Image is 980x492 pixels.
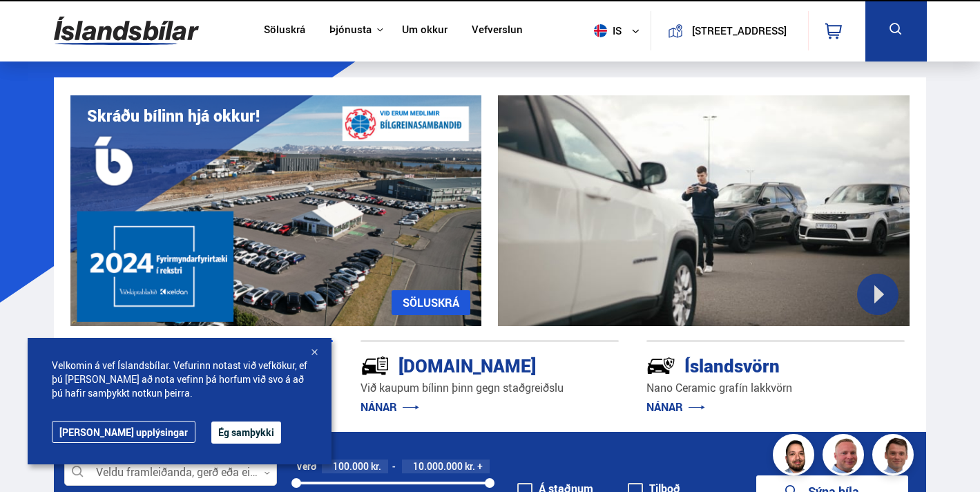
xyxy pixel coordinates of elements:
[361,399,419,415] a: NÁNAR
[646,380,905,396] p: Nano Ceramic grafín lakkvörn
[361,380,619,396] p: Við kaupum bílinn þinn gegn staðgreiðslu
[775,436,816,477] img: nhp88E3Fdnt1Opn2.png
[646,351,675,380] img: -Svtn6bYgwAsiwNX.svg
[689,25,790,37] button: [STREET_ADDRESS]
[472,23,523,38] a: Vefverslun
[413,460,463,473] span: 10.000.000
[361,352,570,377] div: [DOMAIN_NAME]
[392,290,470,315] a: SÖLUSKRÁ
[594,24,607,37] img: svg+xml;base64,PHN2ZyB4bWxucz0iaHR0cDovL3d3dy53My5vcmcvMjAwMC9zdmciIHdpZHRoPSI1MTIiIGhlaWdodD0iNT...
[52,421,195,443] a: [PERSON_NAME] upplýsingar
[87,106,260,125] h1: Skráðu bílinn hjá okkur!
[825,436,866,477] img: siFngHWaQ9KaOqBr.png
[477,461,483,472] span: +
[296,461,316,472] div: Verð
[333,460,369,473] span: 100.000
[588,24,623,37] span: is
[371,461,381,472] span: kr.
[329,23,372,37] button: Þjónusta
[659,11,800,50] a: [STREET_ADDRESS]
[211,422,281,444] button: Ég samþykki
[70,95,482,326] img: eKx6w-_Home_640_.png
[54,8,199,53] img: G0Ugv5HjCgRt.svg
[874,436,916,477] img: FbJEzSuNWCJXmdc-.webp
[402,23,448,38] a: Um okkur
[646,352,856,377] div: Íslandsvörn
[465,461,475,472] span: kr.
[52,359,307,400] span: Velkomin á vef Íslandsbílar. Vefurinn notast við vefkökur, ef þú [PERSON_NAME] að nota vefinn þá ...
[361,351,390,380] img: tr5P-W3DuiFaO7aO.svg
[646,399,705,415] a: NÁNAR
[588,10,651,51] button: is
[264,23,305,38] a: Söluskrá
